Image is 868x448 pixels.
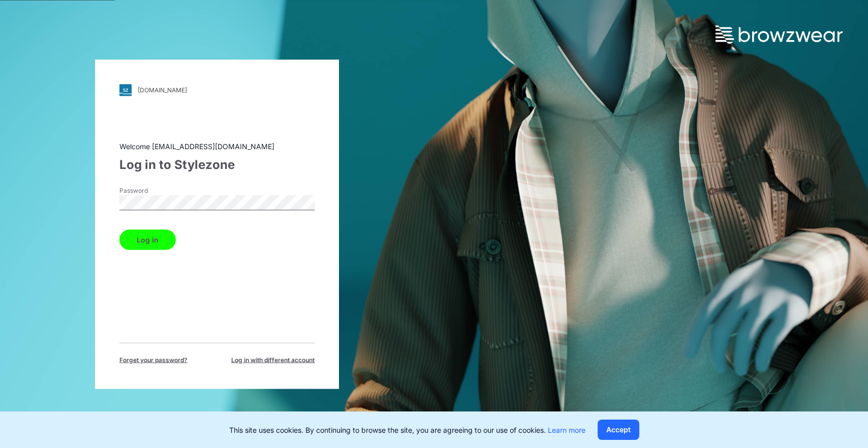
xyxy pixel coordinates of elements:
[119,186,191,195] label: Password
[119,84,132,96] img: svg+xml;base64,PHN2ZyB3aWR0aD0iMjgiIGhlaWdodD0iMjgiIHZpZXdCb3g9IjAgMCAyOCAyOCIgZmlsbD0ibm9uZSIgeG...
[119,229,176,250] button: Log in
[119,355,188,364] span: Forget your password?
[716,25,843,44] img: browzwear-logo.73288ffb.svg
[548,426,585,434] a: Learn more
[119,84,315,96] a: [DOMAIN_NAME]
[119,155,315,174] div: Log in to Stylezone
[119,141,315,151] div: Welcome [EMAIL_ADDRESS][DOMAIN_NAME]
[231,355,315,364] span: Log in with different account
[229,425,585,435] p: This site uses cookies. By continuing to browse the site, you are agreeing to our use of cookies.
[598,420,639,440] button: Accept
[138,86,187,94] div: [DOMAIN_NAME]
